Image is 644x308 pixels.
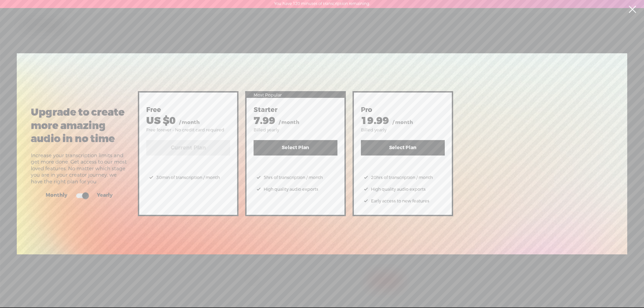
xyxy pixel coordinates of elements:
[146,140,230,156] label: Current Plan
[392,119,413,126] span: / month
[254,106,337,114] div: Starter
[46,192,67,201] span: Monthly
[254,127,337,133] div: Billed yearly
[371,184,426,194] span: High quality audio exports
[279,119,299,126] span: / month
[264,173,323,183] span: 5hrs of transcription / month
[156,173,220,183] span: 30min of transcription / month
[146,114,176,127] span: US $0
[361,114,389,127] span: 19.99
[179,119,200,126] span: / month
[371,196,429,206] span: Early access to new features
[97,192,113,201] span: Yearly
[361,106,445,114] div: Pro
[31,152,127,185] span: Increase your transcription limits and get more done. Get access to our most loved features. No m...
[247,93,344,98] div: Most Popular
[146,127,230,133] div: Free forever - No credit card required
[371,173,433,183] span: 20hrs of transcription / month
[31,106,127,145] label: Upgrade to create more amazing audio in no time
[254,140,337,156] button: Select Plan
[264,184,318,194] span: High quality audio exports
[361,140,445,156] button: Select Plan
[254,114,275,127] span: 7.99
[146,106,230,114] div: Free
[361,127,445,133] div: Billed yearly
